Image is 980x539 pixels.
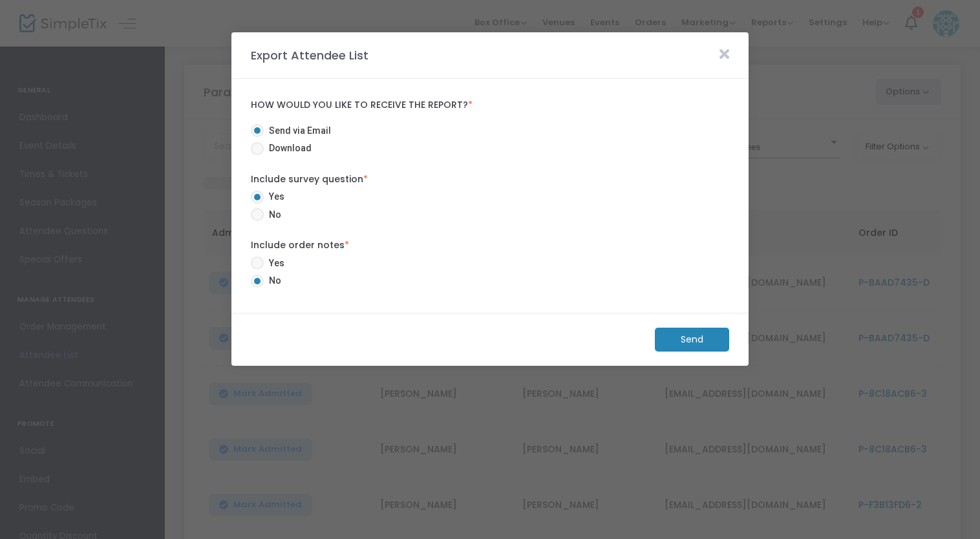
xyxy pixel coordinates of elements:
[251,238,729,252] label: Include order notes
[264,142,312,155] span: Download
[231,32,749,79] m-panel-header: Export Attendee List
[264,208,281,222] span: No
[251,100,729,111] label: How would you like to receive the report?
[264,124,331,138] span: Send via Email
[264,190,284,204] span: Yes
[264,257,284,270] span: Yes
[244,47,375,64] m-panel-title: Export Attendee List
[264,274,281,288] span: No
[655,328,729,352] m-button: Send
[251,173,729,186] label: Include survey question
